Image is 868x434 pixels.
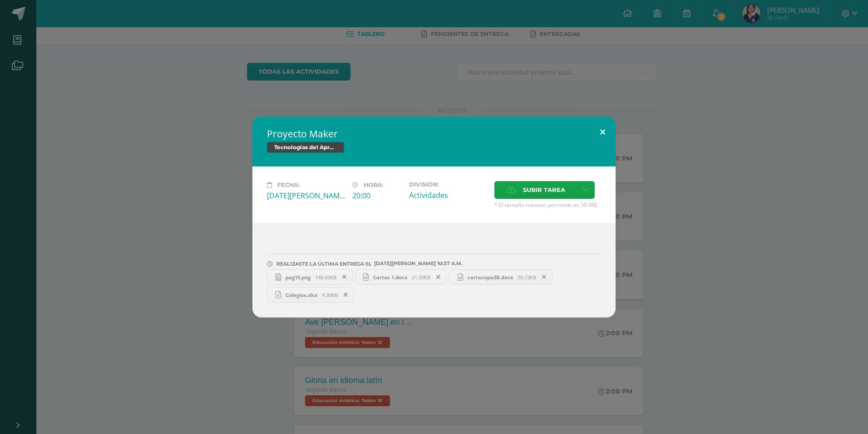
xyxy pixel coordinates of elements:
span: Remover entrega [337,272,352,282]
button: Close (Esc) [590,116,616,147]
span: Hora: [364,182,383,188]
div: 20:00 [352,191,402,201]
span: Fecha: [277,182,300,188]
div: [DATE][PERSON_NAME] [267,191,345,201]
span: * El tamaño máximo permitido es 50 MB [494,201,601,209]
span: Colegios.xlsx [281,292,322,298]
span: Remover entrega [338,290,354,300]
label: División: [409,181,487,188]
div: Actividades [409,190,487,200]
span: Subir tarea [523,182,565,198]
span: 9.30KB [322,292,338,298]
a: pag15.png 148.65KB [267,269,353,285]
span: Tecnologías del Aprendizaje y la Comunicación [267,142,344,153]
h2: Proyecto Maker [267,127,601,140]
span: [DATE][PERSON_NAME] 10:37 A.M. [372,263,463,264]
span: pag15.png [281,274,315,281]
span: 20.73KB [518,274,536,281]
span: cartacopa2B.docx [463,274,518,281]
a: Colegios.xlsx 9.30KB [267,287,354,303]
span: Remover entrega [537,272,552,282]
span: REALIZASTE LA ÚLTIMA ENTREGA EL [276,261,372,267]
span: Remover entrega [431,272,446,282]
a: cartacopa2B.docx 20.73KB [449,269,552,285]
a: Cartas 1.docx 21.50KB [355,269,447,285]
span: 148.65KB [315,274,336,281]
span: 21.50KB [412,274,430,281]
span: Cartas 1.docx [369,274,412,281]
